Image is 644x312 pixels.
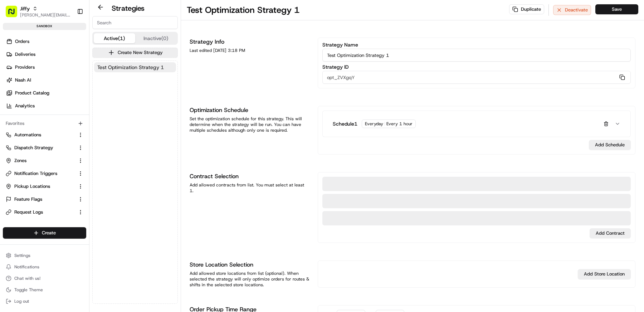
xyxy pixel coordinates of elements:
[327,114,626,134] button: Schedule1EverydayEvery 1 hour
[6,145,75,151] a: Dispatch Strategy
[3,3,74,20] button: Jiffy[PERSON_NAME][EMAIL_ADDRESS][DOMAIN_NAME]
[509,4,544,14] button: Duplicate
[595,4,638,14] button: Save
[3,87,89,99] a: Product Catalog
[94,62,176,72] button: Test Optimization Strategy 1
[578,269,631,279] button: Add Store Location
[190,116,302,133] span: Set the optimization schedule for this strategy. This will determine when the strategy will be ru...
[14,170,57,177] span: Notification Triggers
[3,100,89,112] a: Analytics
[3,155,86,166] button: Zones
[3,62,89,73] a: Providers
[3,262,86,272] button: Notifications
[14,132,41,138] span: Automations
[3,74,89,86] a: Nash AI
[590,228,631,238] button: Add Contract
[92,16,178,29] input: Search
[190,182,309,194] div: Add allowed contracts from list. You must select at least 1.
[322,64,631,69] label: Strategy ID
[3,168,86,179] button: Notification Triggers
[20,12,71,18] button: [PERSON_NAME][EMAIL_ADDRESS][DOMAIN_NAME]
[14,157,26,164] span: Zones
[135,33,177,43] button: Inactive (0)
[112,3,145,13] h2: Strategies
[190,260,309,269] h1: Store Location Selection
[589,140,631,150] button: Add Schedule
[15,64,35,70] span: Providers
[42,230,56,236] span: Create
[15,38,29,45] span: Orders
[190,172,309,181] h1: Contract Selection
[14,196,42,203] span: Feature Flags
[92,48,178,58] button: Create New Strategy
[14,253,30,258] span: Settings
[15,103,35,109] span: Analytics
[3,273,86,283] button: Chat with us!
[15,51,35,58] span: Deliveries
[3,129,86,141] button: Automations
[3,36,89,47] a: Orders
[3,142,86,153] button: Dispatch Strategy
[15,90,49,96] span: Product Catalog
[15,77,31,83] span: Nash AI
[190,270,309,288] div: Add allowed store locations from list (optional). When selected the strategy will only optimize o...
[3,181,86,192] button: Pickup Locations
[14,209,43,215] span: Request Logs
[97,64,164,71] span: Test Optimization Strategy 1
[3,285,86,295] button: Toggle Theme
[14,183,50,190] span: Pickup Locations
[94,33,135,43] button: Active (1)
[3,227,86,239] button: Create
[553,5,591,15] button: Deactivate
[3,194,86,205] button: Feature Flags
[333,121,357,126] label: Schedule 1
[14,287,43,293] span: Toggle Theme
[3,206,86,218] button: Request Logs
[6,132,75,138] a: Automations
[20,5,30,12] button: Jiffy
[14,264,39,270] span: Notifications
[322,42,631,47] label: Strategy Name
[190,38,309,46] h1: Strategy Info
[3,23,86,30] div: sandbox
[14,298,29,304] span: Log out
[3,250,86,260] button: Settings
[365,121,383,127] span: Everyday
[6,196,75,203] a: Feature Flags
[14,145,53,151] span: Dispatch Strategy
[386,121,413,127] span: Every 1 hour
[190,106,309,114] h1: Optimization Schedule
[6,183,75,190] a: Pickup Locations
[3,118,86,129] div: Favorites
[3,49,89,60] a: Deliveries
[6,209,75,215] a: Request Logs
[6,157,75,164] a: Zones
[6,170,75,177] a: Notification Triggers
[14,276,40,281] span: Chat with us!
[3,296,86,306] button: Log out
[187,4,300,16] h1: Test Optimization Strategy 1
[190,48,309,53] div: Last edited [DATE] 3:18 PM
